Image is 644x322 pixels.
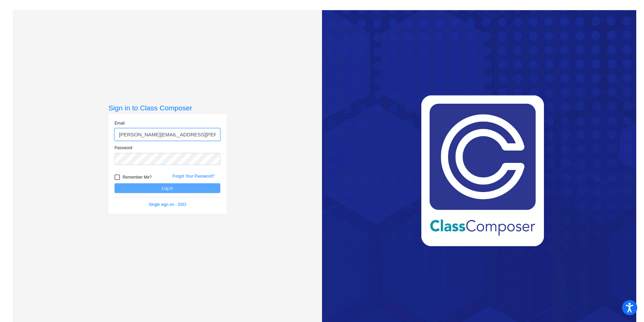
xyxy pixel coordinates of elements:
[172,174,215,179] a: Forgot Your Password?
[115,145,132,151] label: Password
[108,104,226,112] h3: Sign in to Class Composer
[123,173,152,181] span: Remember Me?
[115,120,125,126] label: Email
[149,202,186,207] a: Single sign on - SSO
[115,183,220,193] button: Log In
